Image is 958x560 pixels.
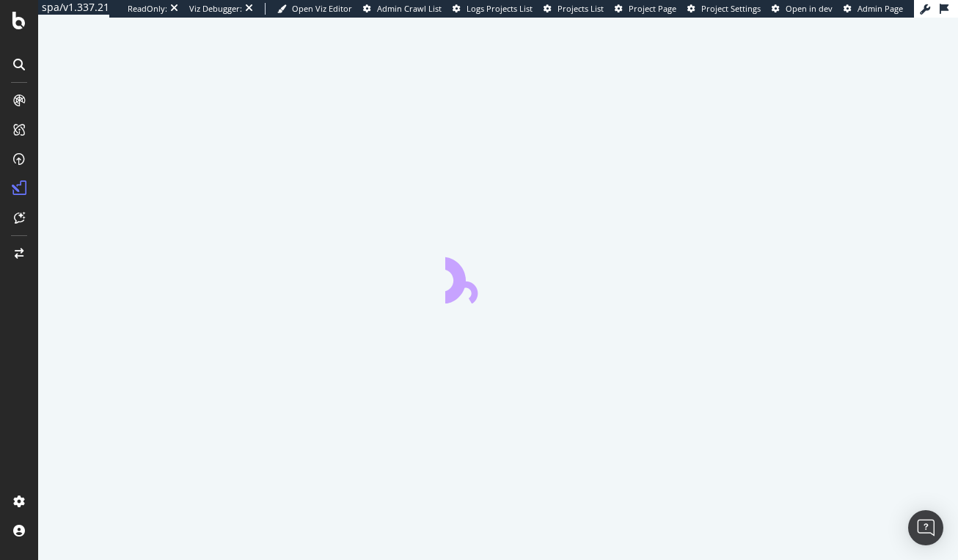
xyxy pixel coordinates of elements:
a: Open in dev [772,3,833,15]
span: Open Viz Editor [292,3,352,14]
a: Projects List [544,3,604,15]
span: Admin Page [858,3,903,14]
a: Admin Page [844,3,903,15]
div: ReadOnly: [128,3,167,15]
span: Open in dev [786,3,833,14]
span: Admin Crawl List [377,3,442,14]
span: Project Settings [701,3,761,14]
a: Admin Crawl List [363,3,442,15]
div: Open Intercom Messenger [908,510,943,545]
a: Project Page [615,3,676,15]
span: Projects List [557,3,604,14]
span: Project Page [629,3,676,14]
a: Logs Projects List [453,3,533,15]
a: Open Viz Editor [277,3,352,15]
span: Logs Projects List [467,3,533,14]
a: Project Settings [687,3,761,15]
div: Viz Debugger: [189,3,242,15]
div: animation [445,251,551,303]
